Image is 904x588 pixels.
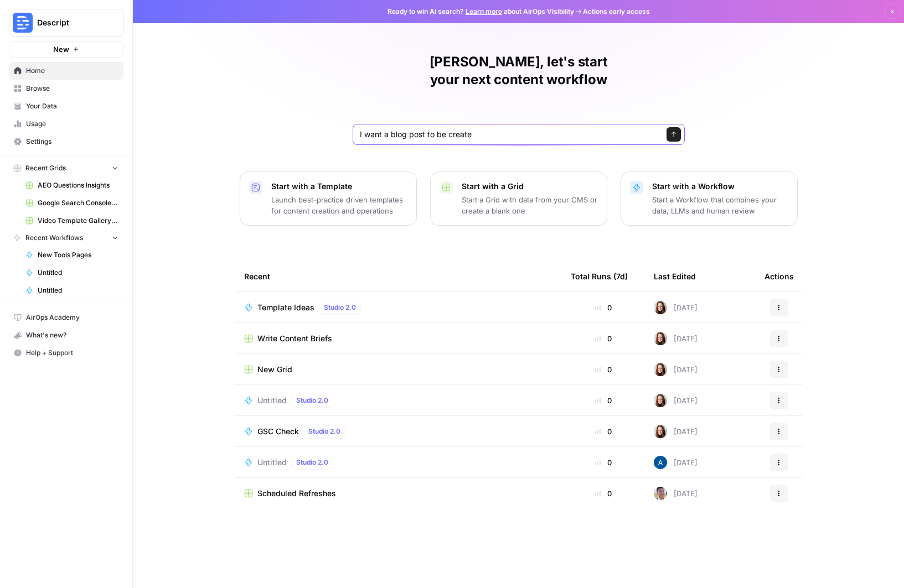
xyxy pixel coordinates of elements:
button: Start with a TemplateLaunch best-practice driven templates for content creation and operations [240,171,417,226]
div: 0 [571,426,636,437]
input: What would you like to create today? [360,129,655,140]
button: Start with a GridStart a Grid with data from your CMS or create a blank one [430,171,607,226]
img: 0k8zhtdhn4dx5h2gz1j2dolpxp0q [654,394,667,407]
p: Start with a Workflow [652,181,788,192]
span: Usage [26,119,118,129]
span: Template Ideas [257,302,314,313]
span: Help + Support [26,348,118,358]
span: Actions early access [583,7,650,17]
div: Last Edited [654,261,696,292]
a: Home [9,62,123,80]
button: Recent Workflows [9,230,123,246]
a: UntitledStudio 2.0 [244,456,553,469]
a: Browse [9,80,123,97]
span: Untitled [38,268,118,278]
div: [DATE] [654,425,698,438]
span: Ready to win AI search? about AirOps Visibility [388,7,574,17]
div: 0 [571,302,636,313]
p: Start with a Grid [462,181,598,192]
a: Write Content Briefs [244,333,553,344]
img: 0k8zhtdhn4dx5h2gz1j2dolpxp0q [654,332,667,345]
p: Start a Grid with data from your CMS or create a blank one [462,194,598,216]
span: Browse [26,84,118,93]
div: Recent [244,261,553,292]
button: Workspace: Descript [9,9,123,37]
a: GSC CheckStudio 2.0 [244,425,553,438]
div: Actions [764,261,794,292]
span: Google Search Console - [URL][DOMAIN_NAME] [38,198,118,208]
span: Write Content Briefs [257,333,332,344]
span: New [53,44,69,55]
span: AEO Questions Insights [38,180,118,190]
img: he81ibor8lsei4p3qvg4ugbvimgp [654,456,667,469]
span: Home [26,66,118,76]
a: Learn more [466,7,502,15]
img: 0k8zhtdhn4dx5h2gz1j2dolpxp0q [654,363,667,376]
a: Your Data [9,97,123,115]
div: [DATE] [654,456,698,469]
a: Scheduled Refreshes [244,488,553,499]
div: [DATE] [654,394,698,407]
div: [DATE] [654,332,698,345]
span: Untitled [257,395,287,406]
span: Studio 2.0 [308,426,340,436]
p: Start a Workflow that combines your data, LLMs and human review [652,194,788,216]
button: Recent Grids [9,160,123,176]
span: GSC Check [257,426,299,437]
span: Studio 2.0 [296,396,328,405]
span: Untitled [38,285,118,295]
span: Settings [26,137,118,147]
a: Video Template Gallery Generator v2 Grid [20,212,123,230]
span: Descript [37,17,104,28]
div: [DATE] [654,301,698,314]
img: 0k8zhtdhn4dx5h2gz1j2dolpxp0q [654,425,667,438]
span: Untitled [257,457,287,468]
span: Studio 2.0 [296,457,328,467]
h1: [PERSON_NAME], let's start your next content workflow [353,53,685,89]
img: Descript Logo [13,13,33,33]
span: Recent Grids [25,163,66,173]
a: Untitled [20,264,123,282]
div: Total Runs (7d) [571,261,628,292]
div: 0 [571,488,636,499]
span: Scheduled Refreshes [257,488,336,499]
a: AEO Questions Insights [20,176,123,194]
div: 0 [571,333,636,344]
button: Start with a WorkflowStart a Workflow that combines your data, LLMs and human review [621,171,798,226]
img: 0k8zhtdhn4dx5h2gz1j2dolpxp0q [654,301,667,314]
a: Untitled [20,282,123,299]
a: New Grid [244,364,553,375]
button: Help + Support [9,344,123,362]
img: 99f2gcj60tl1tjps57nny4cf0tt1 [654,487,667,500]
span: Your Data [26,101,118,111]
span: Studio 2.0 [324,303,356,313]
p: Launch best-practice driven templates for content creation and operations [271,194,407,216]
a: Google Search Console - [URL][DOMAIN_NAME] [20,194,123,212]
div: [DATE] [654,363,698,376]
a: Usage [9,115,123,133]
button: New [9,41,123,58]
a: Template IdeasStudio 2.0 [244,301,553,314]
a: New Tools Pages [20,246,123,264]
span: Video Template Gallery Generator v2 Grid [38,216,118,226]
div: What's new? [9,327,123,344]
span: New Grid [257,364,292,375]
div: 0 [571,395,636,406]
p: Start with a Template [271,181,407,192]
a: AirOps Academy [9,309,123,326]
div: 0 [571,457,636,468]
div: 0 [571,364,636,375]
a: Settings [9,133,123,150]
span: AirOps Academy [26,313,118,322]
span: New Tools Pages [38,250,118,260]
a: UntitledStudio 2.0 [244,394,553,407]
span: Recent Workflows [25,233,83,243]
button: What's new? [9,326,123,344]
div: [DATE] [654,487,698,500]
